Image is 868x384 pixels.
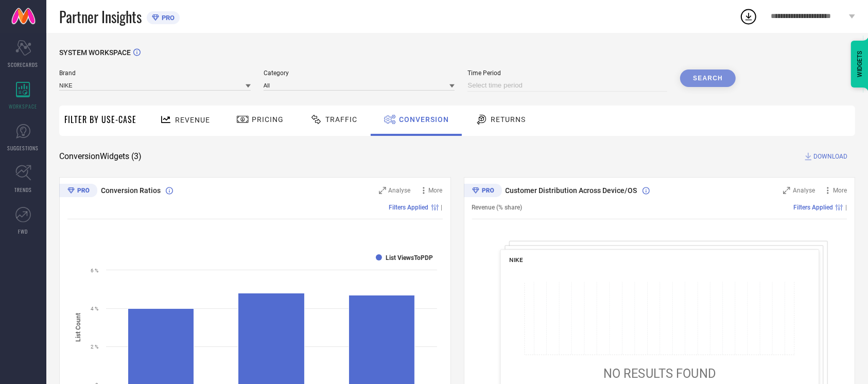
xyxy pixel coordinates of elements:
[739,7,758,26] div: Open download list
[252,115,284,124] span: Pricing
[603,366,716,380] span: NO RESULTS FOUND
[441,204,443,211] span: |
[833,187,847,194] span: More
[845,204,847,211] span: |
[75,313,82,342] tspan: List Count
[793,204,833,211] span: Filters Applied
[8,61,39,68] span: SCORECARDS
[59,6,142,27] span: Partner Insights
[506,186,637,195] span: Customer Distribution Across Device/OS
[783,187,790,194] svg: Zoom
[491,115,526,124] span: Returns
[59,69,251,77] span: Brand
[429,187,443,194] span: More
[389,187,411,194] span: Analyse
[386,254,433,261] text: List ViewsToPDP
[59,48,131,57] span: SYSTEM WORKSPACE
[8,144,39,152] span: SUGGESTIONS
[464,184,502,199] div: Premium
[159,14,175,22] span: PRO
[379,187,386,194] svg: Zoom
[91,306,98,311] text: 4 %
[389,204,429,211] span: Filters Applied
[101,186,161,195] span: Conversion Ratios
[9,102,38,110] span: WORKSPACE
[264,69,455,77] span: Category
[19,228,28,235] span: FWD
[793,187,815,194] span: Analyse
[467,69,667,77] span: Time Period
[813,151,847,162] span: DOWNLOAD
[509,256,523,264] span: NIKE
[175,116,210,124] span: Revenue
[14,186,32,194] span: TRENDS
[91,344,98,350] text: 2 %
[64,113,136,126] span: Filter By Use-Case
[325,115,357,124] span: Traffic
[59,151,142,162] span: Conversion Widgets ( 3 )
[472,204,523,211] span: Revenue (% share)
[59,184,97,199] div: Premium
[399,115,449,124] span: Conversion
[467,79,667,92] input: Select time period
[91,268,98,273] text: 6 %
